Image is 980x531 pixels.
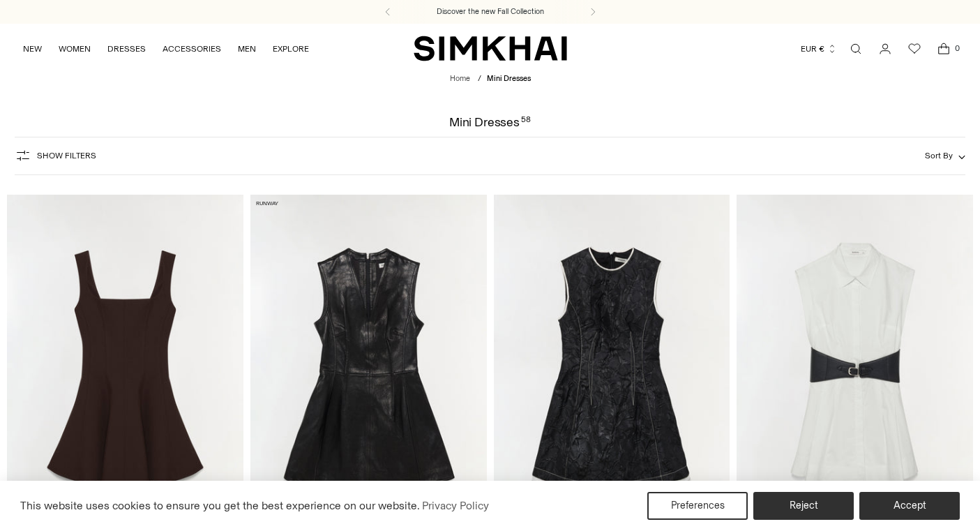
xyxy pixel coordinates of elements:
[925,148,965,163] button: Sort By
[15,144,96,167] button: Show Filters
[37,151,96,160] span: Show Filters
[437,6,544,17] a: Discover the new Fall Collection
[900,35,928,63] a: Wishlist
[951,42,963,54] span: 0
[420,495,491,516] a: Privacy Policy (opens in a new tab)
[871,35,899,63] a: Go to the account page
[487,74,531,83] span: Mini Dresses
[647,492,748,520] button: Preferences
[23,33,42,64] a: NEW
[59,33,91,64] a: WOMEN
[450,74,470,83] a: Home
[414,35,567,62] a: SIMKHAI
[20,499,420,512] span: This website uses cookies to ensure you get the best experience on our website.
[859,492,960,520] button: Accept
[753,492,854,520] button: Reject
[449,116,531,128] h1: Mini Dresses
[107,33,146,64] a: DRESSES
[930,35,958,63] a: Open cart modal
[163,33,221,64] a: ACCESSORIES
[521,116,531,128] div: 58
[273,33,309,64] a: EXPLORE
[925,151,953,160] span: Sort By
[450,73,531,85] nav: breadcrumbs
[801,33,837,64] button: EUR €
[478,73,481,85] div: /
[238,33,256,64] a: MEN
[842,35,870,63] a: Open search modal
